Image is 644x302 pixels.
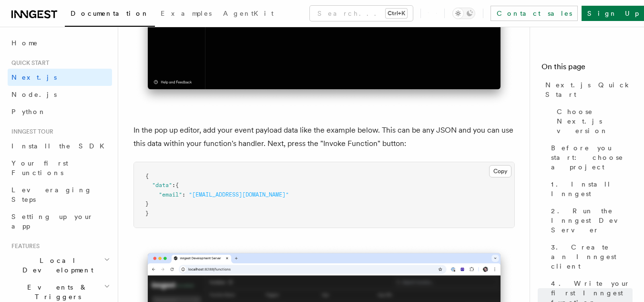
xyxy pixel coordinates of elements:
span: "[EMAIL_ADDRESS][DOMAIN_NAME]" [189,191,289,198]
span: Events & Triggers [8,282,104,302]
span: } [145,200,149,207]
h4: On this page [542,61,633,76]
p: In the pop up editor, add your event payload data like the example below. This can be any JSON an... [133,124,515,150]
a: 2. Run the Inngest Dev Server [547,202,633,239]
a: AgentKit [217,3,279,26]
span: : [172,182,175,188]
span: Next.js [11,73,57,81]
span: Setting up your app [11,213,93,230]
span: Your first Functions [11,159,68,177]
span: Examples [161,10,212,17]
span: Python [11,108,46,115]
span: "email" [159,191,182,198]
span: Inngest tour [8,128,53,135]
span: Before you start: choose a project [551,143,633,172]
span: Home [11,38,38,48]
a: 3. Create an Inngest client [547,239,633,275]
a: Next.js [8,69,112,86]
a: Contact sales [491,6,578,21]
a: Leveraging Steps [8,181,112,208]
span: } [145,210,149,217]
span: 3. Create an Inngest client [551,242,633,271]
span: Quick start [8,59,49,67]
span: Choose Next.js version [557,107,633,135]
span: 2. Run the Inngest Dev Server [551,206,633,235]
a: Home [8,34,112,52]
a: Examples [155,3,217,26]
span: Node.js [11,91,57,98]
a: Node.js [8,86,112,103]
button: Search...Ctrl+K [310,6,413,21]
span: Next.js Quick Start [545,80,633,99]
span: AgentKit [223,10,274,17]
span: Install the SDK [11,142,110,150]
a: Documentation [65,3,155,27]
span: { [175,182,179,188]
span: 1. Install Inngest [551,179,633,198]
a: Python [8,103,112,120]
a: Next.js Quick Start [542,76,633,103]
a: Your first Functions [8,155,112,181]
a: Setting up your app [8,208,112,235]
span: : [182,191,185,198]
a: Install the SDK [8,137,112,155]
span: Documentation [71,10,149,17]
button: Local Development [8,252,112,279]
a: 1. Install Inngest [547,176,633,202]
span: Leveraging Steps [11,186,92,203]
button: Toggle dark mode [452,8,475,19]
span: "data" [152,182,172,188]
button: Copy [489,165,511,177]
kbd: Ctrl+K [386,9,407,18]
a: Before you start: choose a project [547,139,633,176]
span: { [145,173,149,179]
span: Features [8,242,40,250]
span: Local Development [8,256,104,275]
a: Choose Next.js version [553,103,633,139]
